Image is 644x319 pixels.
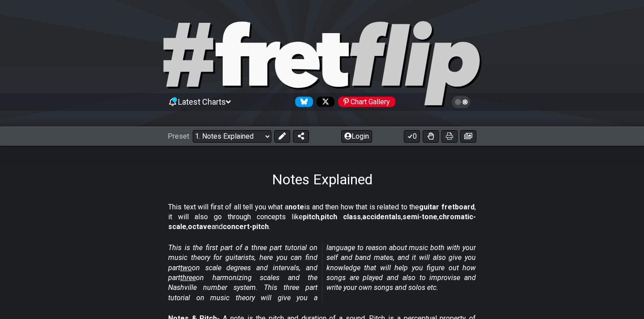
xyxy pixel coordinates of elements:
[168,243,476,302] em: This is the first part of a three part tutorial on music theory for guitarists, here you can find...
[423,130,439,143] button: Toggle Dexterity for all fretkits
[460,130,476,143] button: Create image
[341,130,372,143] button: Login
[338,97,395,107] div: Chart Gallery
[441,130,458,143] button: Print
[188,222,212,231] strong: octave
[456,98,466,106] span: Toggle light / dark theme
[180,273,196,282] span: three
[335,97,395,107] a: #fretflip at Pinterest
[362,213,401,221] strong: accidentals
[193,130,271,143] select: Preset
[402,213,437,221] strong: semi-tone
[288,203,304,211] strong: note
[272,171,373,188] h1: Notes Explained
[168,132,189,140] span: Preset
[223,222,269,231] strong: concert-pitch
[168,202,476,232] p: This text will first of all tell you what a is and then how that is related to the , it will also...
[419,203,475,211] strong: guitar fretboard
[293,130,309,143] button: Share Preset
[321,213,361,221] strong: pitch class
[274,130,290,143] button: Edit Preset
[180,264,192,272] span: two
[292,97,313,107] a: Follow #fretflip at Bluesky
[178,97,226,106] span: Latest Charts
[303,213,319,221] strong: pitch
[313,97,335,107] a: Follow #fretflip at X
[404,130,420,143] button: 0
